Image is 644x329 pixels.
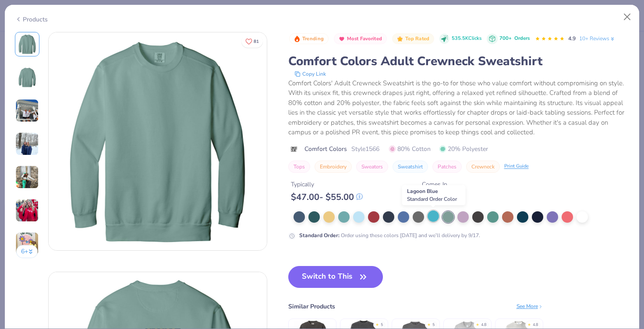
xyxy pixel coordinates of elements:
[405,36,430,41] span: Top Rated
[396,35,403,42] img: Top Rated sort
[288,302,335,311] div: Similar Products
[517,302,543,310] div: See More
[49,32,267,250] img: Front
[289,33,329,45] button: Badge Button
[294,35,301,42] img: Trending sort
[476,322,479,325] div: ★
[288,266,383,288] button: Switch to This
[254,39,259,44] span: 81
[533,322,538,328] div: 4.8
[579,35,616,42] a: 10+ Reviews
[241,35,263,48] button: Like
[288,78,630,137] div: Comfort Colors' Adult Crewneck Sweatshirt is the go-to for those who value comfort without compro...
[422,180,452,189] div: Comes In
[481,322,486,328] div: 4.8
[17,34,38,55] img: Front
[393,161,428,173] button: Sweatshirt
[452,35,481,42] span: 535.5K Clicks
[16,245,38,258] button: 6+
[299,232,340,239] strong: Standard Order :
[619,9,636,25] button: Close
[407,196,457,203] span: Standard Order Color
[389,144,431,154] span: 80% Cotton
[304,144,347,154] span: Comfort Colors
[381,322,383,328] div: 5
[351,144,379,154] span: Style 1566
[356,161,388,173] button: Sweaters
[15,232,39,255] img: User generated content
[288,161,310,173] button: Tops
[15,165,39,189] img: User generated content
[439,144,488,154] span: 20% Polyester
[15,199,39,222] img: User generated content
[15,99,39,122] img: User generated content
[402,185,466,205] div: Lagoon Blue
[427,322,431,325] div: ★
[15,15,48,24] div: Products
[568,35,576,42] span: 4.9
[291,180,363,189] div: Typically
[302,36,324,41] span: Trending
[15,132,39,156] img: User generated content
[466,161,500,173] button: Crewneck
[432,322,435,328] div: 5
[504,163,529,170] div: Print Guide
[334,33,387,45] button: Badge Button
[499,35,530,42] div: 700+
[315,161,352,173] button: Embroidery
[17,67,38,88] img: Back
[514,35,530,42] span: Orders
[292,70,329,78] button: copy to clipboard
[392,33,434,45] button: Badge Button
[527,322,531,325] div: ★
[535,32,565,46] div: 4.9 Stars
[299,231,480,239] div: Order using these colors [DATE] and we’ll delivery by 9/17.
[347,36,382,41] span: Most Favorited
[432,161,462,173] button: Patches
[338,35,345,42] img: Most Favorited sort
[288,146,300,153] img: brand logo
[291,192,363,203] div: $ 47.00 - $ 55.00
[375,322,379,325] div: ★
[288,53,630,70] div: Comfort Colors Adult Crewneck Sweatshirt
